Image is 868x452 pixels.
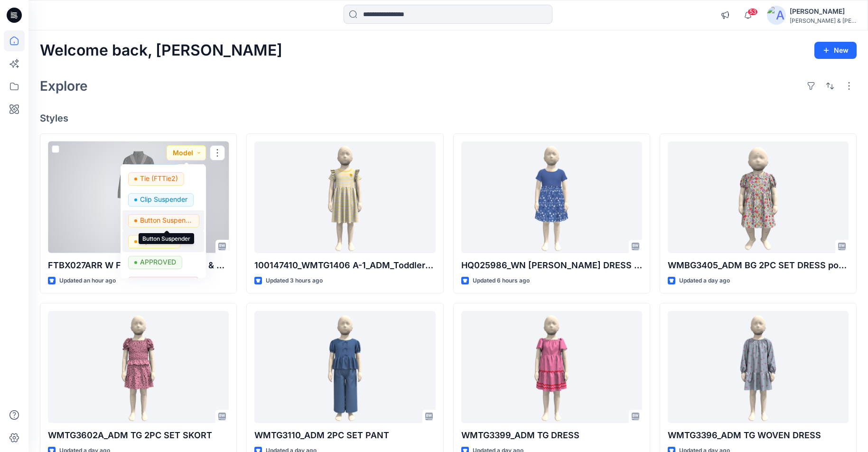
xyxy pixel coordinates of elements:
p: Clip Suspender [140,193,187,206]
div: [PERSON_NAME] [790,6,856,17]
p: WMTG3110_ADM 2PC SET PANT [254,429,435,442]
h4: Styles [40,113,857,124]
p: Tie (FTTie2) [140,172,178,185]
p: Updated 3 hours ago [266,276,323,286]
a: FTBX027ARR W FTTIE & FTBP087AAR & FTBV009CPR [48,141,229,253]
p: FTBX027ARR W FTTIE & FTBP087AAR & FTBV009CPR [48,259,229,272]
p: Updated a day ago [679,276,730,286]
a: HQ025986_WN SS TUTU DRESS OLX down size from D33 [461,141,642,253]
h2: Welcome back, [PERSON_NAME] [40,42,282,59]
p: Updated 6 hours ago [473,276,530,286]
p: Open View [140,235,174,247]
h2: Explore [40,78,88,94]
div: [PERSON_NAME] & [PERSON_NAME] [790,17,856,24]
a: WMTG3110_ADM 2PC SET PANT [254,311,435,423]
p: WMTG3396_ADM TG WOVEN DRESS [668,429,849,442]
p: 100147410_WMTG1406 A-1_ADM_Toddler Girls Dress updated 6.20 colorways [254,259,435,272]
p: Updated an hour ago [59,276,116,286]
p: NOT APPROVED [140,277,193,289]
p: WMTG3602A_ADM TG 2PC SET SKORT [48,429,229,442]
p: Button Suspender [140,214,193,226]
button: New [814,42,857,59]
p: APPROVED [140,256,176,268]
span: 53 [747,8,758,16]
img: avatar [767,6,786,25]
p: WMTG3399_ADM TG DRESS [461,429,642,442]
a: WMTG3396_ADM TG WOVEN DRESS [668,311,849,423]
p: HQ025986_WN [PERSON_NAME] DRESS OLX down size from D33 [461,259,642,272]
a: WMTG3399_ADM TG DRESS [461,311,642,423]
a: WMBG3405_ADM BG 2PC SET DRESS poplin_chambray 9.21 [668,141,849,253]
a: WMTG3602A_ADM TG 2PC SET SKORT [48,311,229,423]
p: WMBG3405_ADM BG 2PC SET DRESS poplin_chambray 9.21 [668,259,849,272]
a: 100147410_WMTG1406 A-1_ADM_Toddler Girls Dress updated 6.20 colorways [254,141,435,253]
